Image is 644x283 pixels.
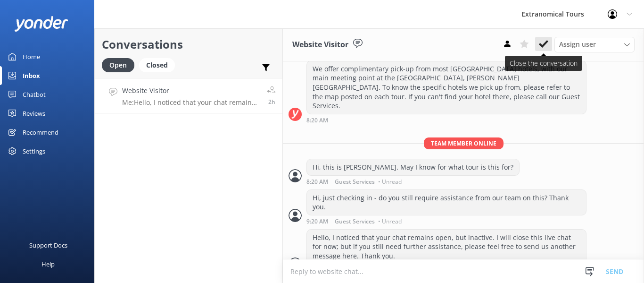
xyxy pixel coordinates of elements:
div: Closed [139,58,175,72]
div: Home [23,47,40,66]
div: Assign User [554,37,635,52]
a: Website VisitorMe:Hello, I noticed that your chat remains open, but inactive. I will close this l... [95,78,282,113]
span: Assign user [559,39,596,50]
h4: Website Visitor [122,86,260,96]
div: Sep 09 2025 06:20pm (UTC -07:00) America/Tijuana [306,218,586,224]
h3: Website Visitor [292,39,348,51]
div: Sep 09 2025 05:20pm (UTC -07:00) America/Tijuana [306,117,586,123]
div: Support Docs [29,236,67,255]
div: Recommend [23,123,58,142]
span: Team member online [424,137,504,149]
span: Sep 09 2025 07:26pm (UTC -07:00) America/Tijuana [268,98,275,106]
div: We offer complimentary pick-up from most [GEOGRAPHIC_DATA] hotels, with our main meeting point at... [307,61,586,114]
a: Open [102,60,139,70]
div: Settings [23,142,45,161]
img: yonder-white-logo.png [14,16,68,32]
a: Closed [139,60,180,70]
div: Help [41,255,55,274]
span: Guest Services [335,219,375,224]
strong: 8:20 AM [306,118,328,123]
div: Hello, I noticed that your chat remains open, but inactive. I will close this live chat for now; ... [307,230,586,264]
div: Sep 09 2025 05:20pm (UTC -07:00) America/Tijuana [306,178,520,185]
h2: Conversations [102,35,275,53]
span: Guest Services [335,179,375,185]
p: Me: Hello, I noticed that your chat remains open, but inactive. I will close this live chat for n... [122,98,260,107]
div: Reviews [23,104,45,123]
span: • Unread [378,179,402,185]
strong: 8:20 AM [306,179,328,185]
div: Hi, this is [PERSON_NAME]. May I know for what tour is this for? [307,159,519,175]
span: • Unread [378,219,402,224]
strong: 9:20 AM [306,219,328,224]
div: Chatbot [23,85,46,104]
div: Hi, just checking in - do you still require assistance from our team on this? Thank you. [307,190,586,215]
div: Open [102,58,134,72]
div: Inbox [23,66,40,85]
